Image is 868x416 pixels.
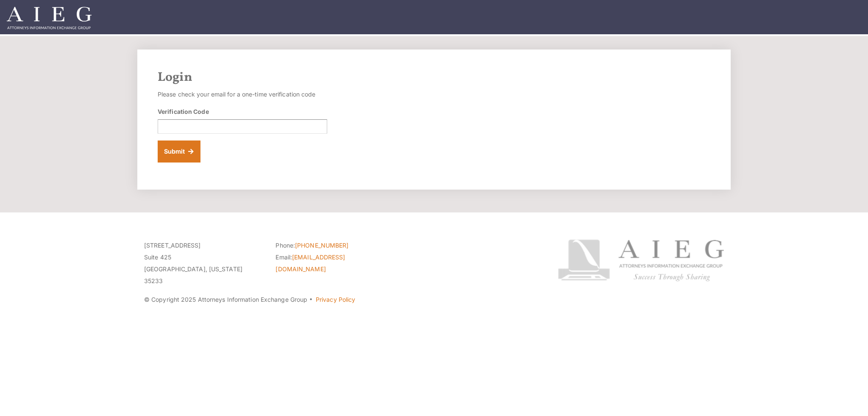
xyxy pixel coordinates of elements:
[275,251,394,275] li: Email:
[275,240,394,251] li: Phone:
[158,70,710,85] h2: Login
[158,88,327,100] p: Please check your email for a one-time verification code
[144,240,263,287] p: [STREET_ADDRESS] Suite 425 [GEOGRAPHIC_DATA], [US_STATE] 35233
[158,141,200,163] button: Submit
[275,253,345,273] a: [EMAIL_ADDRESS][DOMAIN_NAME]
[295,242,348,249] a: [PHONE_NUMBER]
[7,7,92,29] img: Attorneys Information Exchange Group
[309,299,313,303] span: ·
[316,296,355,303] a: Privacy Policy
[144,294,526,306] p: © Copyright 2025 Attorneys Information Exchange Group
[558,240,724,281] img: Attorneys Information Exchange Group logo
[158,107,209,116] label: Verification Code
